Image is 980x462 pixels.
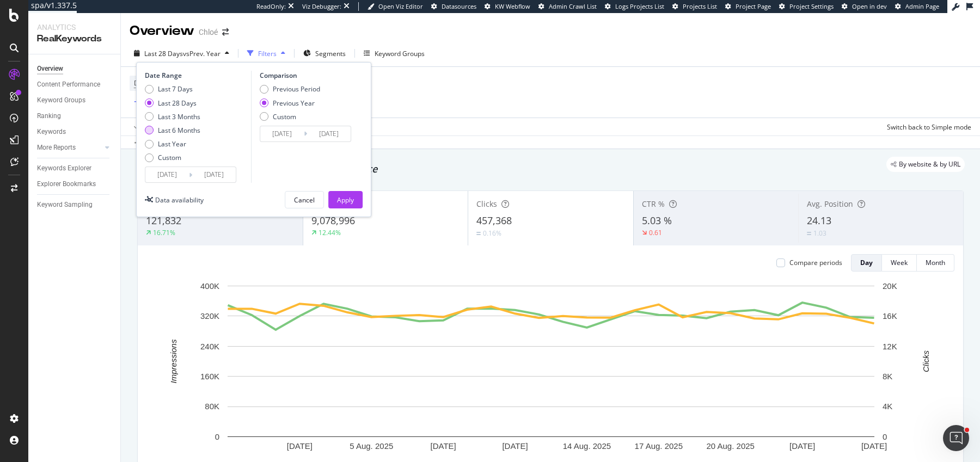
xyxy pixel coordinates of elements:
text: 14 Aug. 2025 [563,441,611,451]
button: Last 28 DaysvsPrev. Year [130,45,234,62]
span: Device [134,78,155,88]
div: Previous Period [260,84,320,94]
span: Logs Projects List [615,2,664,10]
div: 0.61 [649,228,662,237]
div: Last Year [158,139,186,149]
div: legacy label [886,157,965,172]
span: Last 28 Days [144,49,183,58]
text: [DATE] [431,441,456,451]
button: Segments [299,45,350,62]
span: Clicks [476,199,497,209]
div: Date Range [145,71,248,80]
button: Week [882,254,917,272]
span: Open Viz Editor [378,2,423,10]
span: vs Prev. Year [183,49,220,58]
div: Keyword Groups [37,95,85,106]
span: 457,368 [476,214,512,227]
a: Keyword Groups [37,95,113,106]
text: 320K [200,311,219,321]
div: Last 3 Months [158,112,200,121]
div: Switch back to Simple mode [887,122,971,132]
text: 5 Aug. 2025 [350,441,393,451]
div: 1.03 [813,229,826,238]
text: 12K [883,342,897,351]
div: Apply [337,195,354,205]
div: Day [860,258,873,267]
text: 4K [883,402,892,411]
a: Open Viz Editor [367,2,423,11]
span: By website & by URL [899,161,960,168]
div: Chloé [199,27,218,38]
div: Explorer Bookmarks [37,178,96,190]
button: Cancel [285,191,324,208]
button: Day [851,254,882,272]
text: [DATE] [789,441,815,451]
button: Month [917,254,954,272]
span: KW Webflow [495,2,530,10]
div: Filters [258,49,277,58]
a: Keywords Explorer [37,163,113,174]
span: CTR % [642,199,665,209]
span: Open in dev [852,2,887,10]
text: [DATE] [287,441,313,451]
div: Overview [130,22,194,40]
text: 80K [205,402,219,411]
text: 17 Aug. 2025 [635,441,683,451]
input: End Date [307,126,351,141]
text: 0 [883,432,887,441]
div: Previous Period [273,84,320,94]
div: Week [891,258,908,267]
img: Equal [476,232,481,235]
a: More Reports [37,142,102,153]
button: Filters [243,45,290,62]
span: Admin Page [905,2,939,10]
input: Start Date [145,167,189,182]
text: [DATE] [861,441,887,451]
span: Admin Crawl List [549,2,597,10]
a: Admin Page [895,2,939,11]
div: Overview [37,63,63,75]
a: Admin Crawl List [538,2,597,11]
div: Last 3 Months [145,112,200,121]
div: Last 7 Days [158,84,193,94]
div: RealKeywords [37,33,112,45]
text: Impressions [169,339,178,383]
div: Last 6 Months [158,126,200,135]
div: Custom [273,112,296,121]
div: Compare periods [789,258,842,267]
button: Apply [328,191,363,208]
button: Apply [130,118,161,135]
a: Explorer Bookmarks [37,178,113,190]
div: 16.71% [153,228,175,237]
a: Keywords [37,126,113,138]
a: Content Performance [37,79,113,90]
text: 8K [883,372,892,381]
text: Clicks [921,350,930,372]
span: 5.03 % [642,214,672,227]
a: Open in dev [842,2,887,11]
text: 240K [200,342,219,351]
text: 160K [200,372,219,381]
text: 16K [883,311,897,321]
img: Equal [807,232,811,235]
div: Ranking [37,110,61,122]
text: 400K [200,281,219,291]
text: 0 [215,432,219,441]
div: Keyword Sampling [37,199,93,211]
div: Analytics [37,22,112,33]
div: Viz Debugger: [302,2,341,11]
div: More Reports [37,142,76,153]
a: Keyword Sampling [37,199,113,211]
span: 9,078,996 [311,214,355,227]
button: Add Filter [130,96,173,109]
div: Keywords Explorer [37,163,91,174]
div: Custom [158,153,181,162]
span: 24.13 [807,214,831,227]
div: Last Year [145,139,200,149]
text: [DATE] [502,441,528,451]
a: Projects List [672,2,717,11]
span: Datasources [442,2,476,10]
input: Start Date [260,126,304,141]
div: Keyword Groups [375,49,425,58]
div: 0.16% [483,229,501,238]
